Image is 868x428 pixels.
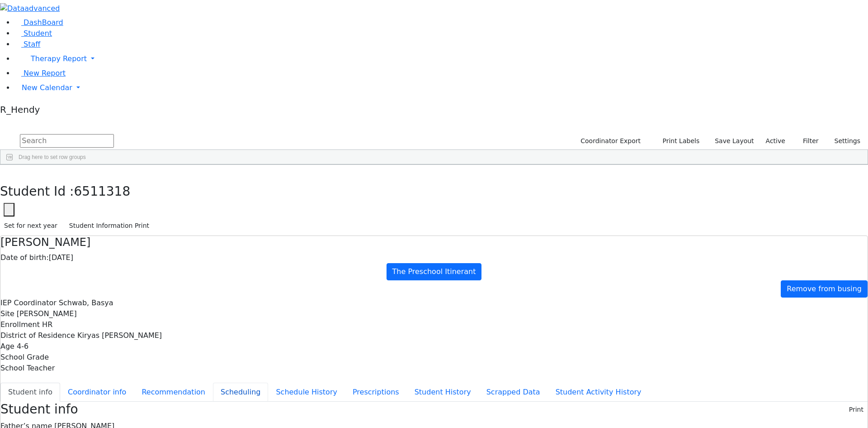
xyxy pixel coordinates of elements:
div: [DATE] [0,252,868,263]
button: Print Labels [652,134,703,148]
span: Staff [24,40,40,48]
a: Remove from busing [781,280,868,298]
span: 4-6 [17,342,28,351]
span: New Report [24,69,66,77]
span: HR [42,320,52,329]
button: Schedule History [268,383,345,402]
span: [PERSON_NAME] [17,309,77,318]
a: DashBoard [14,18,63,27]
button: Save Layout [711,134,758,148]
button: Filter [791,134,823,148]
button: Coordinator Export [575,134,645,148]
label: School Teacher [0,363,55,374]
span: Student [24,29,52,38]
button: Print [845,403,868,417]
label: School Grade [0,352,49,363]
label: Age [0,341,14,352]
span: Kiryas [PERSON_NAME] [77,331,162,340]
button: Student History [407,383,479,402]
button: Recommendation [134,383,213,402]
h4: [PERSON_NAME] [0,236,868,249]
button: Student Information Print [65,219,153,233]
h3: Student info [0,402,78,417]
span: New Calendar [22,83,72,92]
a: Staff [14,40,40,48]
button: Student Activity History [548,383,649,402]
input: Search [20,134,114,148]
button: Coordinator info [60,383,134,402]
button: Prescriptions [345,383,407,402]
span: Schwab, Basya [59,298,113,307]
label: Site [0,308,14,319]
button: Settings [823,134,864,148]
button: Scheduling [213,383,268,402]
a: Student [14,29,52,38]
button: Scrapped Data [479,383,548,402]
label: Date of birth: [0,252,49,263]
label: IEP Coordinator [0,298,57,308]
span: Remove from busing [787,284,862,293]
button: Student info [0,383,60,402]
span: 6511318 [74,184,131,199]
span: Drag here to set row groups [19,154,86,160]
a: New Calendar [14,79,868,97]
span: DashBoard [24,18,63,27]
span: Therapy Report [31,54,87,63]
a: The Preschool Itinerant [387,263,482,280]
label: Enrollment [0,319,40,330]
a: New Report [14,69,66,77]
a: Therapy Report [14,50,868,68]
label: Active [762,134,789,148]
label: District of Residence [0,330,75,341]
